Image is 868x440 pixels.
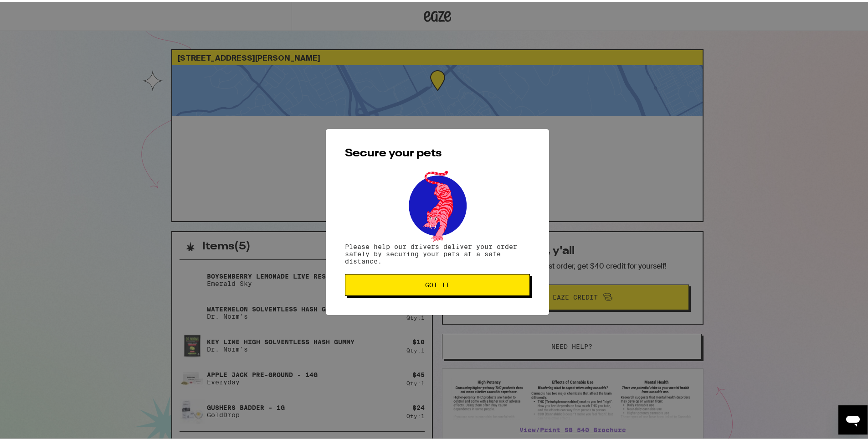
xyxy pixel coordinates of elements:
img: pets [400,166,475,241]
iframe: Button to launch messaging window, conversation in progress [838,404,868,433]
button: Got it [345,272,530,294]
p: Please help our drivers deliver your order safely by securing your pets at a safe distance. [345,241,530,263]
span: Got it [425,280,450,286]
h2: Secure your pets [345,146,530,157]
